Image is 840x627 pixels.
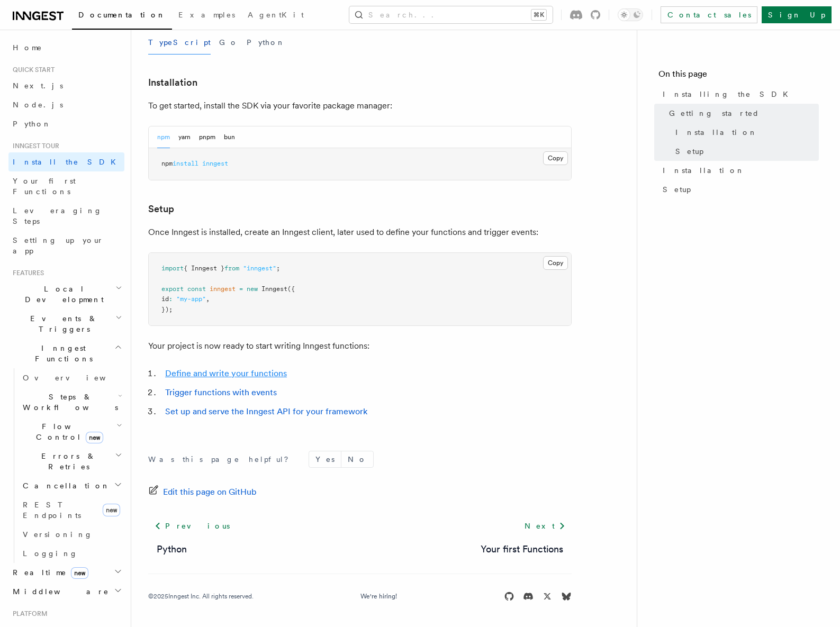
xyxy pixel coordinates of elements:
[8,231,124,260] a: Setting up your app
[19,387,124,417] button: Steps & Workflows
[663,165,745,176] span: Installation
[184,265,224,272] span: { Inngest }
[161,285,184,293] span: export
[202,160,228,167] span: inngest
[23,530,93,539] span: Versioning
[13,206,102,225] span: Leveraging Steps
[8,339,124,368] button: Inngest Functions
[8,313,115,334] span: Events & Triggers
[239,285,243,293] span: =
[148,339,572,353] p: Your project is now ready to start writing Inngest functions:
[148,31,211,54] button: TypeScript
[248,11,304,19] span: AgentKit
[618,8,643,21] button: Toggle dark mode
[161,295,169,303] span: id
[148,592,254,601] div: © 2025 Inngest Inc. All rights reserved.
[165,406,367,416] a: Set up and serve the Inngest API for your framework
[8,95,124,114] a: Node.js
[19,480,110,491] span: Cancellation
[161,265,184,272] span: import
[187,285,206,293] span: const
[148,225,572,240] p: Once Inngest is installed, create an Inngest client, later used to define your functions and trig...
[309,451,341,467] button: Yes
[671,123,819,142] a: Installation
[341,451,373,467] button: No
[8,368,124,563] div: Inngest Functions
[169,295,173,303] span: :
[658,161,819,180] a: Installation
[663,89,794,99] span: Installing the SDK
[276,265,280,272] span: ;
[13,236,104,255] span: Setting up your app
[72,3,172,30] a: Documentation
[178,11,235,19] span: Examples
[261,285,287,293] span: Inngest
[8,582,124,601] button: Middleware
[543,151,568,165] button: Copy
[8,76,124,95] a: Next.js
[163,485,257,499] span: Edit this page on GitHub
[287,285,295,293] span: ({
[247,285,258,293] span: new
[178,126,191,148] button: yarn
[13,158,122,166] span: Install the SDK
[8,114,124,133] a: Python
[19,495,124,525] a: REST Endpointsnew
[210,285,236,293] span: inngest
[173,160,198,167] span: install
[199,126,215,148] button: pnpm
[224,126,235,148] button: bun
[19,447,124,476] button: Errors & Retries
[675,127,757,138] span: Installation
[13,101,63,109] span: Node.js
[13,81,63,90] span: Next.js
[19,451,115,472] span: Errors & Retries
[8,66,55,74] span: Quick start
[19,525,124,544] a: Versioning
[206,295,210,303] span: ,
[658,68,819,85] h4: On this page
[661,6,757,23] a: Contact sales
[8,563,124,582] button: Realtimenew
[172,3,241,29] a: Examples
[8,586,109,597] span: Middleware
[8,309,124,339] button: Events & Triggers
[103,504,120,516] span: new
[19,392,118,413] span: Steps & Workflows
[8,279,124,309] button: Local Development
[148,75,197,90] a: Installation
[23,374,132,382] span: Overview
[543,256,568,270] button: Copy
[23,549,78,558] span: Logging
[148,202,174,216] a: Setup
[665,104,819,123] a: Getting started
[8,567,88,578] span: Realtime
[13,120,51,128] span: Python
[86,432,103,443] span: new
[658,85,819,104] a: Installing the SDK
[148,454,296,465] p: Was this page helpful?
[481,542,563,557] a: Your first Functions
[360,592,397,601] a: We're hiring!
[165,387,277,397] a: Trigger functions with events
[224,265,239,272] span: from
[663,184,691,195] span: Setup
[8,152,124,171] a: Install the SDK
[176,295,206,303] span: "my-app"
[8,269,44,277] span: Features
[349,6,553,23] button: Search...⌘K
[161,160,173,167] span: npm
[8,38,124,57] a: Home
[8,343,114,364] span: Inngest Functions
[241,3,310,29] a: AgentKit
[518,516,572,535] a: Next
[671,142,819,161] a: Setup
[157,126,170,148] button: npm
[165,368,287,378] a: Define and write your functions
[8,201,124,231] a: Leveraging Steps
[658,180,819,199] a: Setup
[219,31,238,54] button: Go
[157,542,187,557] a: Python
[19,368,124,387] a: Overview
[148,516,236,535] a: Previous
